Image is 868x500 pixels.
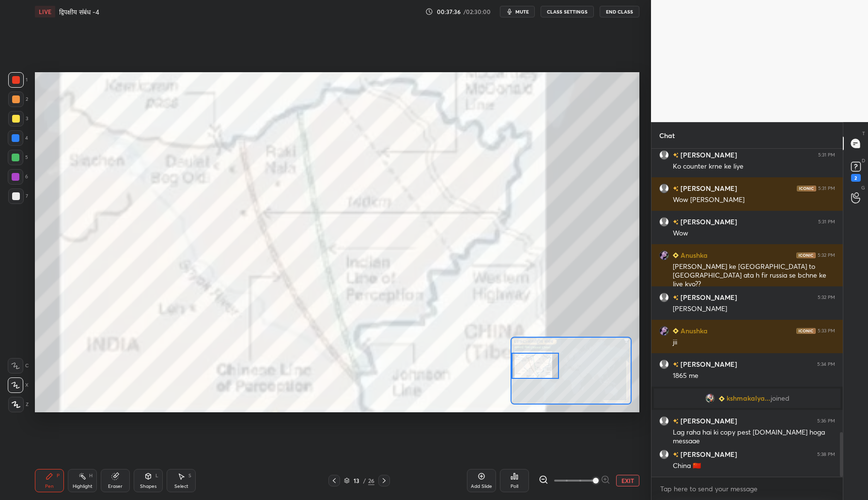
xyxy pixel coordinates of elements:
img: Learner_Badge_beginner_1_8b307cf2a0.svg [673,328,679,334]
div: 6 [8,169,28,185]
div: 5:38 PM [817,452,835,457]
div: Poll [511,484,518,489]
div: 5 [8,150,28,165]
div: 5:31 PM [818,152,835,158]
img: default.png [659,184,669,193]
img: no-rating-badge.077c3623.svg [673,419,679,424]
span: mute [515,8,529,15]
img: no-rating-badge.077c3623.svg [673,362,679,367]
div: 4 [8,130,28,146]
img: iconic-dark.1390631f.png [797,186,816,191]
div: P [57,473,60,478]
img: Learner_Badge_beginner_1_8b307cf2a0.svg [673,252,679,258]
div: Select [174,484,188,489]
p: G [861,184,865,191]
div: [PERSON_NAME] ke [GEOGRAPHIC_DATA] to [GEOGRAPHIC_DATA] ata h fir russia se bchne ke liye kyo?? [673,262,835,289]
div: 5:32 PM [818,252,835,258]
img: default.png [659,293,669,302]
img: no-rating-badge.077c3623.svg [673,153,679,158]
div: 2 [8,92,28,107]
div: grid [651,149,843,477]
h6: [PERSON_NAME] [679,150,737,160]
div: L [155,473,158,478]
div: C [8,358,29,374]
button: mute [500,6,535,17]
button: EXIT [616,475,639,486]
img: no-rating-badge.077c3623.svg [673,452,679,457]
div: 1 [8,72,28,88]
img: default.png [659,150,669,160]
div: X [8,377,29,393]
div: Shapes [140,484,156,489]
img: iconic-dark.1390631f.png [796,252,816,258]
p: T [862,130,865,137]
div: China 🇨🇳 [673,461,835,471]
div: Highlight [73,484,93,489]
div: 2 [851,174,861,182]
div: 26 [368,476,374,485]
span: kshmakalya... [727,394,771,402]
div: Add Slide [471,484,492,489]
p: Chat [651,123,682,148]
button: CLASS SETTINGS [541,6,594,17]
img: f526fa79f44b4cc1bd28336b9522045c.jpg [705,393,715,403]
img: Learner_Badge_beginner_1_8b307cf2a0.svg [719,396,725,402]
img: default.png [659,450,669,459]
div: 1865 me [673,371,835,381]
div: Wow [673,229,835,238]
div: 3 [8,111,28,126]
div: Eraser [108,484,123,489]
h6: [PERSON_NAME] [679,183,737,193]
h6: Anushka [679,326,708,336]
img: default.png [659,359,669,369]
img: no-rating-badge.077c3623.svg [673,186,679,191]
img: default.png [659,217,669,227]
div: Pen [45,484,54,489]
img: no-rating-badge.077c3623.svg [673,295,679,300]
h6: [PERSON_NAME] [679,359,737,369]
div: H [89,473,93,478]
h6: [PERSON_NAME] [679,416,737,426]
img: iconic-dark.1390631f.png [796,328,816,334]
div: jii [673,338,835,347]
div: Z [8,397,29,412]
p: D [862,157,865,164]
img: default.png [659,416,669,426]
span: joined [771,394,790,402]
img: no-rating-badge.077c3623.svg [673,219,679,225]
div: 5:33 PM [818,328,835,334]
h6: Anushka [679,250,708,260]
div: 5:36 PM [817,418,835,424]
div: 13 [352,478,361,484]
h6: [PERSON_NAME] [679,292,737,302]
div: Ko counter krne ke liye [673,162,835,172]
button: End Class [600,6,639,17]
div: 5:34 PM [817,361,835,367]
div: 5:31 PM [818,219,835,225]
div: 5:32 PM [818,295,835,300]
div: S [188,473,191,478]
div: LIVE [35,6,55,17]
div: 7 [8,188,28,204]
h6: [PERSON_NAME] [679,449,737,459]
div: 5:31 PM [818,186,835,191]
div: / [363,478,366,484]
div: Lag raha hai ki copy pest [DOMAIN_NAME] hoga message [673,428,835,446]
img: b76b12fd5e664b44a8b358efbe49336e.jpg [659,326,669,336]
div: [PERSON_NAME] [673,304,835,314]
div: Wow [PERSON_NAME] [673,195,835,205]
h4: द्विपक्षीय संबंध -4 [59,7,99,16]
img: b76b12fd5e664b44a8b358efbe49336e.jpg [659,250,669,260]
h6: [PERSON_NAME] [679,217,737,227]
